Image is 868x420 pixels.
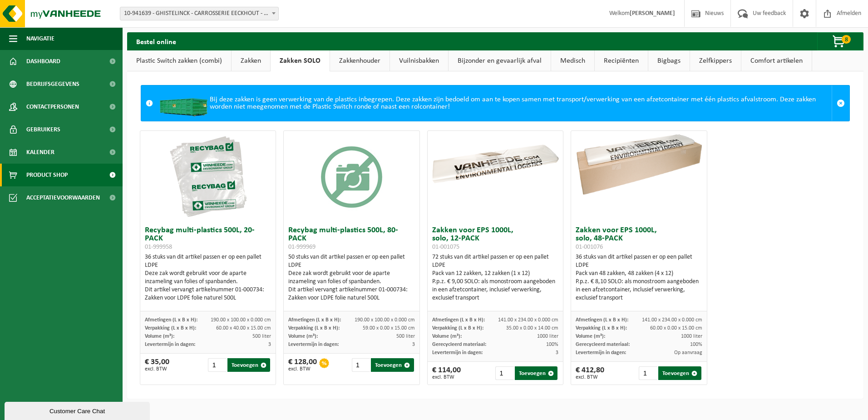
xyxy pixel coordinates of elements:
[363,325,415,331] span: 59.00 x 0.00 x 15.00 cm
[432,261,559,270] div: LDPE
[371,358,414,372] button: Toevoegen
[145,253,271,302] div: 36 stuks van dit artikel passen er op een pallet
[145,358,169,372] div: € 35,00
[288,366,317,372] span: excl. BTW
[26,27,54,50] span: Navigatie
[432,334,462,339] span: Volume (m³):
[26,164,68,186] span: Product Shop
[817,32,863,50] button: 8
[432,375,461,380] span: excl. BTW
[576,342,630,347] span: Gerecycleerd materiaal:
[690,342,702,347] span: 100%
[26,141,54,164] span: Kalender
[576,244,603,250] span: 01-001076
[432,244,459,250] span: 01-001075
[576,375,604,380] span: excl. BTW
[674,350,702,355] span: Op aanvraag
[288,342,339,347] span: Levertermijn in dagen:
[576,317,628,323] span: Afmetingen (L x B x H):
[158,85,832,121] div: Bij deze zakken is geen verwerking van de plastics inbegrepen. Deze zakken zijn bedoeld om aan te...
[26,73,79,95] span: Bedrijfsgegevens
[252,334,271,339] span: 500 liter
[288,226,415,251] h3: Recybag multi-plastics 500L, 80-PACK
[26,50,60,73] span: Dashboard
[449,50,551,71] a: Bijzonder en gevaarlijk afval
[127,32,185,50] h2: Bestel online
[145,286,271,302] div: Dit artikel vervangt artikelnummer 01-000734: Zakken voor LDPE folie naturel 500L
[495,366,514,380] input: 1
[288,261,415,270] div: LDPE
[432,342,486,347] span: Gerecycleerd materiaal:
[232,50,270,71] a: Zakken
[506,325,558,331] span: 35.00 x 0.00 x 14.00 cm
[576,253,702,302] div: 36 stuks van dit artikel passen er op een pallet
[5,400,152,420] iframe: chat widget
[288,253,415,302] div: 50 stuks van dit artikel passen er op een pallet
[288,358,317,372] div: € 128,00
[681,334,702,339] span: 1000 liter
[556,350,558,355] span: 3
[145,366,169,372] span: excl. BTW
[163,131,253,222] img: 01-999958
[288,244,316,250] span: 01-999969
[306,131,397,222] img: 01-999969
[642,317,702,323] span: 141.00 x 234.00 x 0.000 cm
[288,286,415,302] div: Dit artikel vervangt artikelnummer 01-000734: Zakken voor LDPE folie naturel 500L
[546,342,558,347] span: 100%
[288,325,340,331] span: Verpakking (L x B x H):
[576,366,604,380] div: € 412,80
[432,350,483,355] span: Levertermijn in dagen:
[26,186,100,209] span: Acceptatievoorwaarden
[352,358,370,372] input: 1
[26,118,60,141] span: Gebruikers
[227,358,270,372] button: Toevoegen
[432,317,485,323] span: Afmetingen (L x B x H):
[120,7,279,20] span: 10-941639 - GHISTELINCK - CARROSSERIE EECKHOUT - LOCHRISTI
[145,261,271,270] div: LDPE
[537,334,558,339] span: 1000 liter
[145,317,197,323] span: Afmetingen (L x B x H):
[515,366,557,380] button: Toevoegen
[145,325,196,331] span: Verpakking (L x B x H):
[650,325,702,331] span: 60.00 x 0.00 x 15.00 cm
[576,350,626,355] span: Levertermijn in dagen:
[208,358,227,372] input: 1
[576,278,702,302] div: P.p.z. € 8,10 SOLO: als monostroom aangeboden in een afzetcontainer, inclusief verwerking, exclus...
[145,226,271,251] h3: Recybag multi-plastics 500L, 20-PACK
[145,342,195,347] span: Levertermijn in dagen:
[432,278,559,302] div: P.p.z. € 9,00 SOLO: als monostroom aangeboden in een afzetcontainer, inclusief verwerking, exclus...
[145,334,174,339] span: Volume (m³):
[428,131,563,199] img: 01-001075
[498,317,558,323] span: 141.00 x 234.00 x 0.000 cm
[211,317,271,323] span: 190.00 x 100.00 x 0.000 cm
[412,342,415,347] span: 3
[648,50,690,71] a: Bigbags
[158,90,210,116] img: HK-XC-20-GN-00.png
[145,244,172,250] span: 01-999958
[288,334,318,339] span: Volume (m³):
[216,325,271,331] span: 60.00 x 40.00 x 15.00 cm
[576,325,627,331] span: Verpakking (L x B x H):
[26,95,79,118] span: Contactpersonen
[432,366,461,380] div: € 114,00
[432,253,559,302] div: 72 stuks van dit artikel passen er op een pallet
[639,366,657,380] input: 1
[390,50,448,71] a: Vuilnisbakken
[842,35,851,44] span: 8
[432,226,559,251] h3: Zakken voor EPS 1000L, solo, 12-PACK
[396,334,415,339] span: 500 liter
[595,50,648,71] a: Recipiënten
[288,270,415,286] div: Deze zak wordt gebruikt voor de aparte inzameling van folies of spanbanden.
[658,366,701,380] button: Toevoegen
[832,85,849,121] a: Sluit melding
[690,50,741,71] a: Zelfkippers
[355,317,415,323] span: 190.00 x 100.00 x 0.000 cm
[551,50,594,71] a: Medisch
[571,131,707,199] img: 01-001076
[576,261,702,270] div: LDPE
[741,50,812,71] a: Comfort artikelen
[432,270,559,278] div: Pack van 12 zakken, 12 zakken (1 x 12)
[330,50,390,71] a: Zakkenhouder
[271,50,330,71] a: Zakken SOLO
